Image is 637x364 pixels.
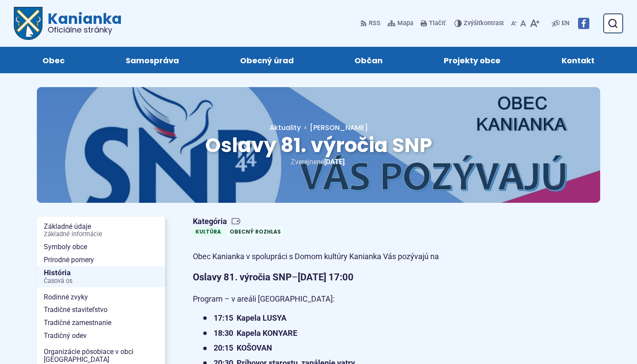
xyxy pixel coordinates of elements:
[205,131,432,159] span: Oslavy 81. výročia SNP
[539,47,616,73] a: Kontakt
[48,26,122,34] span: Oficiálne stránky
[193,269,500,285] p: –
[354,47,383,73] span: Občan
[454,14,506,32] button: Zvýšiťkontrast
[104,47,201,73] a: Samospráva
[44,291,158,304] span: Rodinné zvyky
[444,47,500,73] span: Projekty obce
[386,14,415,32] a: Mapa
[37,266,165,287] a: HistóriaČasová os
[270,123,301,133] a: Aktuality
[193,227,224,236] a: Kultúra
[37,220,165,240] a: Základné údajeZákladné informácie
[214,313,286,322] strong: 17:15 Kapela LUSYA
[44,220,158,240] span: Základné údaje
[65,156,572,168] p: Zverejnené .
[44,278,158,285] span: Časová os
[37,303,165,316] a: Tradičné staviteľstvo
[44,231,158,238] span: Základné informácie
[562,47,595,73] span: Kontakt
[193,217,287,227] span: Kategória
[214,328,297,338] strong: 18:30 Kapela KONYARE
[21,47,87,73] a: Obec
[37,291,165,304] a: Rodinné zvyky
[333,47,405,73] a: Občan
[214,343,272,352] strong: 20:15 KOŠOVAN
[14,7,122,40] a: Logo Kanianka, prejsť na domovskú stránku.
[310,123,368,133] span: [PERSON_NAME]
[44,316,158,329] span: Tradičné zamestnanie
[37,329,165,342] a: Tradičný odev
[193,292,500,306] p: Program – v areáli [GEOGRAPHIC_DATA]:
[44,266,158,287] span: História
[240,47,294,73] span: Obecný úrad
[37,253,165,266] a: Prírodné pomery
[528,14,541,32] button: Zväčšiť veľkosť písma
[560,18,571,29] a: EN
[419,14,447,32] button: Tlačiť
[126,47,179,73] span: Samospráva
[14,7,42,40] img: Prejsť na domovskú stránku
[429,20,445,27] span: Tlačiť
[44,253,158,266] span: Prírodné pomery
[422,47,523,73] a: Projekty obce
[464,20,504,27] span: kontrast
[519,14,528,32] button: Nastaviť pôvodnú veľkosť písma
[324,158,344,166] span: [DATE]
[227,227,283,236] a: Obecný rozhlas
[509,14,519,32] button: Zmenšiť veľkosť písma
[42,47,65,73] span: Obec
[562,18,569,29] span: EN
[578,18,589,29] img: Prejsť na Facebook stránku
[193,272,292,283] strong: Oslavy 81. výročia SNP
[397,18,413,29] span: Mapa
[464,19,481,27] span: Zvýšiť
[37,240,165,253] a: Symboly obce
[37,316,165,329] a: Tradičné zamestnanie
[42,11,122,34] span: Kanianka
[301,123,368,133] a: [PERSON_NAME]
[44,303,158,316] span: Tradičné staviteľstvo
[44,329,158,342] span: Tradičný odev
[218,47,315,73] a: Obecný úrad
[360,14,382,32] a: RSS
[298,272,354,283] strong: [DATE] 17:00
[369,18,380,29] span: RSS
[44,240,158,253] span: Symboly obce
[193,250,500,263] p: Obec Kanianka v spolupráci s Domom kultúry Kanianka Vás pozývajú na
